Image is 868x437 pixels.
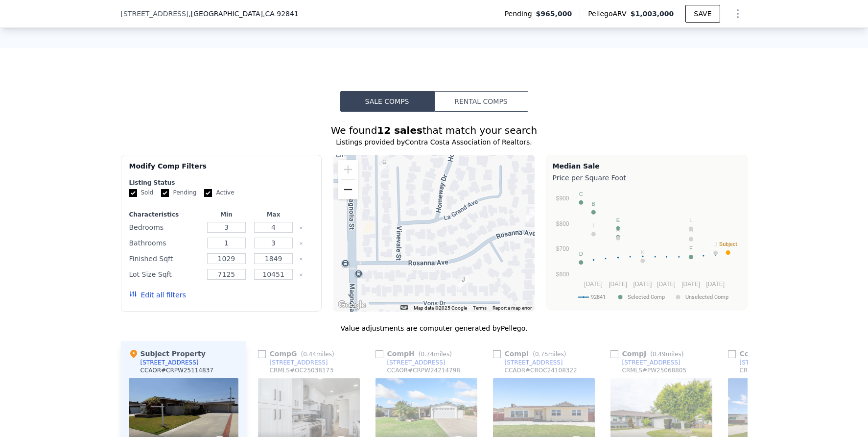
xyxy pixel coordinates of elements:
div: [STREET_ADDRESS] [622,359,680,366]
button: Clear [299,242,303,245]
text: F [689,245,693,251]
span: $1,003,000 [631,10,674,18]
text: [DATE] [681,281,700,288]
text: K [641,249,645,255]
div: Lot Size Sqft [129,267,201,281]
span: Map data ©2025 Google [414,305,467,311]
text: $800 [556,220,569,227]
div: Finished Sqft [129,252,201,266]
text: Subject [719,241,737,247]
button: Zoom in [338,160,358,179]
span: ( miles) [297,351,338,358]
div: We found that match your search [121,123,748,137]
text: B [591,201,595,207]
label: Sold [129,189,154,197]
div: Bathrooms [129,236,201,250]
div: CCAOR # CROC24108322 [505,366,577,374]
div: CRMLS # OC25038173 [270,366,333,374]
div: Max [252,211,295,218]
text: 92841 [591,294,606,300]
div: Bedrooms [129,220,201,234]
text: [DATE] [584,281,603,288]
text: J [714,242,717,247]
a: [STREET_ADDRESS] [728,359,798,366]
div: Listings provided by Contra Costa Association of Realtors . [121,137,748,147]
button: Sale Comps [340,91,434,112]
text: A [616,225,620,231]
text: Selected Comp [628,294,665,300]
strong: 12 sales [377,124,422,136]
input: Sold [129,189,137,197]
text: C [579,191,583,197]
div: Comp K [728,349,808,359]
svg: A chart. [553,185,741,307]
text: I [592,222,594,228]
button: Keyboard shortcuts [400,305,407,310]
a: Report a map error [493,305,532,311]
div: Price per Square Foot [553,171,741,185]
div: CCAOR # CRPW25114837 [141,366,214,374]
div: Characteristics [129,211,201,218]
input: Active [204,189,212,197]
span: 0.74 [421,351,434,358]
span: , [GEOGRAPHIC_DATA] [188,9,298,19]
span: Pending [505,9,536,19]
button: Show Options [728,4,748,24]
div: Min [205,211,248,218]
text: D [579,251,583,257]
button: Zoom out [338,180,358,199]
span: [STREET_ADDRESS] [121,9,189,19]
div: 11201 Laurianne Ln [526,207,537,223]
div: CRMLS # PW25068805 [622,366,687,374]
button: Rental Comps [434,91,528,112]
div: [STREET_ADDRESS] [270,359,328,366]
span: Pellego ARV [588,9,631,19]
label: Pending [161,189,196,197]
text: H [616,227,620,233]
text: $900 [556,195,569,202]
a: [STREET_ADDRESS] [493,359,563,366]
button: Clear [299,257,303,261]
button: Edit all filters [129,290,186,300]
div: Comp H [375,349,456,359]
text: G [689,227,693,233]
span: , CA 92841 [263,10,299,18]
text: L [689,217,692,223]
button: Clear [299,273,303,277]
a: [STREET_ADDRESS] [610,359,680,366]
text: [DATE] [657,281,676,288]
div: Median Sale [553,161,741,171]
text: [DATE] [633,281,652,288]
button: SAVE [685,5,720,23]
a: [STREET_ADDRESS] [258,359,328,366]
span: ( miles) [646,351,687,358]
img: Google [336,299,368,312]
div: Comp G [258,349,338,359]
text: E [616,217,619,223]
div: 9131 Vons Dr [458,275,469,291]
text: [DATE] [706,281,725,288]
div: CCAOR # CRPW24214798 [387,366,461,374]
div: Modify Comp Filters [129,161,314,179]
div: Comp I [493,349,570,359]
div: [STREET_ADDRESS] [740,359,798,366]
text: [DATE] [609,281,627,288]
a: Open this area in Google Maps (opens a new window) [336,299,368,312]
div: 11131 Vinevale St [379,157,390,174]
a: [STREET_ADDRESS] [375,359,446,366]
label: Active [204,189,234,197]
input: Pending [161,189,169,197]
div: [STREET_ADDRESS] [141,359,199,366]
span: 0.44 [303,351,316,358]
a: Terms [473,305,487,311]
div: Value adjustments are computer generated by Pellego . [121,323,748,333]
text: $700 [556,245,569,252]
span: ( miles) [529,351,570,358]
span: $965,000 [536,9,572,19]
div: Comp J [610,349,688,359]
div: Listing Status [129,179,314,187]
button: Clear [299,226,303,230]
text: $600 [556,271,569,278]
div: [STREET_ADDRESS] [505,359,563,366]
